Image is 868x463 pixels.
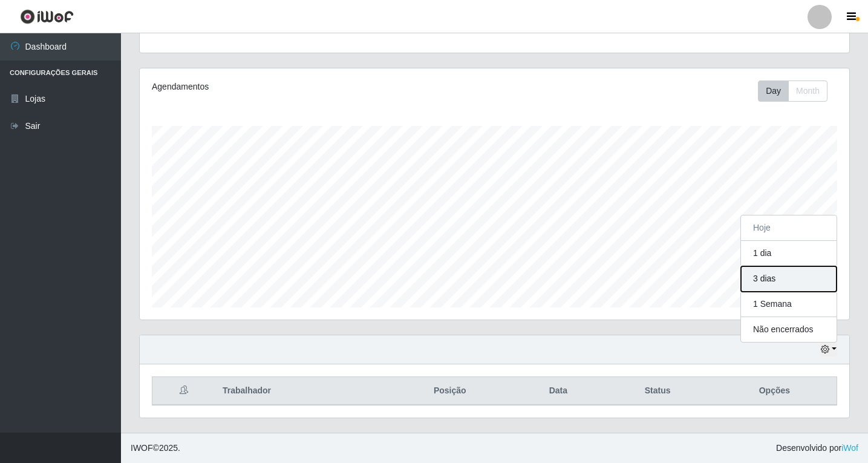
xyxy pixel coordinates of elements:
[131,443,153,453] span: IWOF
[386,377,514,406] th: Posição
[741,292,837,317] button: 1 Semana
[741,266,837,292] button: 3 dias
[131,442,180,455] span: © 2025 .
[603,377,713,406] th: Status
[841,443,858,453] a: iWof
[215,377,386,406] th: Trabalhador
[788,80,827,102] button: Month
[514,377,602,406] th: Data
[758,80,827,102] div: First group
[20,9,74,24] img: CoreUI Logo
[741,317,837,342] button: Não encerrados
[713,377,837,406] th: Opções
[776,442,858,455] span: Desenvolvido por
[741,241,837,266] button: 1 dia
[152,80,427,93] div: Agendamentos
[758,80,837,102] div: Toolbar with button groups
[741,215,837,241] button: Hoje
[758,80,789,102] button: Day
